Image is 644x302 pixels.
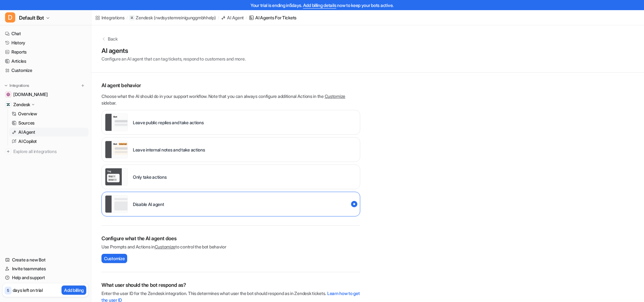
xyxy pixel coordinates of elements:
[64,287,84,293] p: Add billing
[13,287,43,293] p: days left on trial
[19,13,44,22] span: Default Bot
[3,29,88,38] a: Chat
[18,138,37,145] p: AI Copilot
[101,46,245,55] h1: AI agents
[62,286,86,295] button: Add billing
[101,14,125,21] div: Integrations
[303,3,336,8] a: Add billing details
[221,14,244,21] a: AI Agent
[5,148,11,155] img: explore all integrations
[101,243,360,250] p: Use Prompts and Actions in to control the bot behavior
[10,83,29,88] p: Integrations
[155,244,175,249] a: Customize
[108,35,118,42] p: Back
[5,12,15,22] span: D
[101,93,360,106] p: Choose what the AI should do in your support workflow. Note that you can always configure additio...
[246,15,247,21] span: /
[81,83,85,88] img: menu_add.svg
[133,146,205,153] p: Leave internal notes and take actions
[129,15,216,21] a: Zendesk(rwdsystemreinigunggmbhhelp)
[18,120,35,126] p: Sources
[255,14,296,21] div: AI Agents for tickets
[13,91,48,98] span: [DOMAIN_NAME]
[101,137,360,162] div: live::internal_reply
[105,141,128,158] img: Leave internal notes and take actions
[133,119,204,126] p: Leave public replies and take actions
[101,81,360,89] p: AI agent behavior
[104,255,125,262] span: Customize
[101,192,360,216] div: paused::disabled
[13,101,30,108] p: Zendesk
[101,254,127,263] button: Customize
[3,147,88,156] a: Explore all integrations
[3,48,88,56] a: Reports
[3,264,88,273] a: Invite teammates
[136,15,153,21] p: Zendesk
[218,15,219,21] span: /
[13,146,86,157] span: Explore all integrations
[127,15,128,21] span: /
[9,128,88,137] a: AI Agent
[3,255,88,264] a: Create a new Bot
[9,119,88,127] a: Sources
[3,38,88,47] a: History
[18,129,35,135] p: AI Agent
[9,137,88,146] a: AI Copilot
[101,110,360,135] div: live::external_reply
[249,14,296,21] a: AI Agents for tickets
[105,195,128,213] img: Disable AI agent
[6,103,10,106] img: Zendesk
[3,90,88,99] a: rwd-gruppe.de[DOMAIN_NAME]
[9,109,88,118] a: Overview
[4,83,8,88] img: expand menu
[18,111,37,117] p: Overview
[101,164,360,189] div: live::disabled
[101,235,360,242] h2: Configure what the AI agent does
[3,66,88,75] a: Customize
[133,174,166,180] p: Only take actions
[227,14,244,21] div: AI Agent
[101,55,245,62] p: Configure an AI agent that can tag tickets, respond to customers and more.
[154,15,216,21] p: ( rwdsystemreinigunggmbhhelp )
[7,288,9,293] p: 5
[101,281,360,289] h2: What user should the bot respond as?
[105,113,128,131] img: Leave public replies and take actions
[133,201,164,208] p: Disable AI agent
[325,93,345,99] a: Customize
[3,82,31,89] button: Integrations
[95,14,125,21] a: Integrations
[6,93,10,96] img: rwd-gruppe.de
[3,273,88,282] a: Help and support
[3,57,88,66] a: Articles
[105,168,128,186] img: Only take actions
